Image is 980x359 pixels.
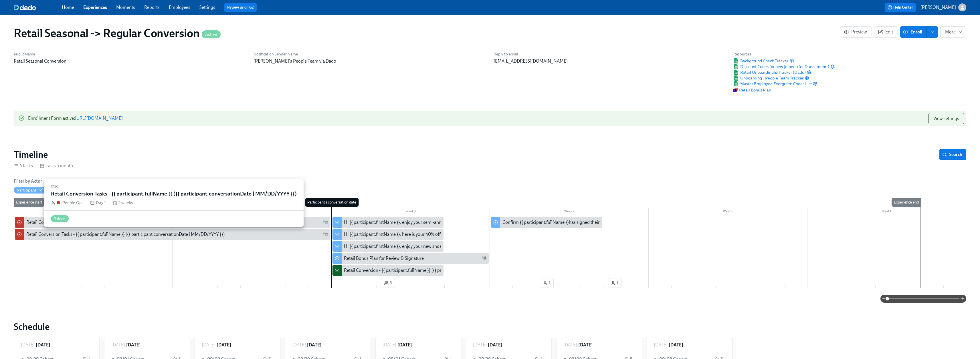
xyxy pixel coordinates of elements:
[733,87,771,93] span: Retail Bonus Plan
[563,342,577,348] p: [DATE]
[323,219,328,226] span: Work Email
[892,198,921,207] div: Experience end
[733,88,738,92] img: Docusign
[118,200,133,206] span: 2 weeks
[116,5,135,10] a: Moments
[928,113,964,124] button: View settings
[28,113,123,124] div: Enrollment Form active :
[227,5,254,10] a: Review us on G2
[344,255,424,262] div: Retail Bonus Plan for Review & Signature
[733,64,829,69] span: Discount Codes for new joiners (for Dado import)
[51,217,69,221] span: 7 done
[733,75,739,81] img: Google Sheet
[733,70,739,75] img: Google Sheet
[490,208,649,216] div: Week 4
[473,342,487,348] p: [DATE]
[144,5,160,10] a: Reports
[14,178,42,184] h6: Filter by Actor
[331,208,490,216] div: Week 3
[17,188,36,193] div: Hide Participant
[332,253,489,264] div: Retail Bonus Plan for Review & Signature
[933,116,959,121] span: View settings
[888,5,913,10] span: Help Center
[332,217,444,228] div: Hi {{ participant.firstName }}, enjoy your semi-annual uniform codes.
[202,342,215,348] p: [DATE]
[384,280,392,286] span: 5
[83,5,107,10] a: Experiences
[608,278,621,288] button: 1
[733,75,803,81] a: Google SheetOnboarding - People Team Tracker
[733,81,739,86] img: Google Sheet
[51,184,297,190] div: Task
[904,29,922,35] span: Enroll
[383,342,396,348] p: [DATE]
[344,219,478,226] div: Hi {{ participant.firstName }}, enjoy your semi-annual uniform codes.
[491,217,602,228] div: Confirm {{ participant.fullName }}has signed their Retail Bonus Plan
[543,280,551,286] span: 1
[733,69,806,75] span: Retail Onboarding@ Tracker (Dado)
[344,267,530,274] div: Retail Conversion - {{ participant.fullName }} ({{ participant.conversationDate | MM-DD-YYYY }})
[14,149,48,160] h2: Timeline
[733,75,803,81] span: Onboarding - People Team Tracker
[494,58,726,64] p: [EMAIL_ADDRESS][DOMAIN_NAME]
[51,190,297,198] h5: Retail Conversion Tasks - {{ participant.fullName }} ({{ participant.conversationDate | MM/DD/YYY...
[199,5,215,10] a: Settings
[733,58,739,63] img: Google Sheet
[733,87,771,93] button: DocusignRetail Bonus Plan
[14,58,247,64] p: Retail Seasonal Conversion
[90,200,106,206] div: Day 1
[36,342,50,348] h6: [DATE]
[807,208,966,216] div: Week 6
[111,342,125,348] p: [DATE]
[14,5,62,10] a: dado
[344,231,472,238] div: Hi {{ participant.firstName }}, here is your 40% off evergreen code
[733,58,788,64] span: Background Check Tracker
[292,342,306,348] p: [DATE]
[217,342,231,348] h6: [DATE]
[15,229,330,240] div: Retail Conversion Tasks - {{ participant.fullName }} ({{ participant.conversationDate | MM/DD/YYY...
[733,58,788,64] a: Google SheetBackground Check Tracker
[540,278,554,288] button: 1
[900,26,926,38] button: Enroll
[845,29,867,35] span: Preview
[14,26,221,40] h1: Retail Seasonal -> Regular Conversion
[15,217,330,228] div: Retail Conversion - Add Codes to Spreadsheet for {{ participant.fullName }} ({{ participant.conve...
[21,342,35,348] p: [DATE]
[332,265,444,276] div: Retail Conversion - {{ participant.fullName }} ({{ participant.conversationDate | MM-DD-YYYY }})
[224,3,257,12] button: Review us on G2
[14,187,47,194] button: Participant
[332,241,444,252] div: Hi {{ participant.firstName }}, enjoy your new shoe & bag codes
[14,5,36,10] img: dado
[926,26,938,38] button: enroll
[920,3,966,11] button: [PERSON_NAME]
[494,51,726,57] h6: Reply-to email
[733,69,806,75] a: Google SheetRetail Onboarding@ Tracker (Dado)
[940,26,966,38] button: More
[943,152,962,157] span: Search
[939,149,966,160] button: Search
[62,5,74,10] a: Home
[169,5,190,10] a: Employees
[920,4,956,11] p: [PERSON_NAME]
[733,51,835,57] h6: Resources
[885,3,916,12] button: Help Center
[649,208,807,216] div: Week 5
[75,115,123,121] a: [URL][DOMAIN_NAME]
[482,255,486,262] span: Work Email
[254,58,486,64] p: [PERSON_NAME]'s People Team via Dado
[254,51,486,57] h6: Notification Sender Name
[488,342,502,348] h6: [DATE]
[307,342,322,348] h6: [DATE]
[14,51,247,57] h6: Public Name
[879,29,893,35] span: Edit
[840,26,872,38] button: Preview
[332,229,444,240] div: Hi {{ participant.firstName }}, here is your 40% off evergreen code
[669,342,683,348] h6: [DATE]
[874,26,898,38] button: Edit
[323,231,328,238] span: Work Email
[126,342,141,348] h6: [DATE]
[26,231,225,238] div: Retail Conversion Tasks - {{ participant.fullName }} ({{ participant.conversationDate | MM/DD/YYY...
[381,278,395,288] button: 5
[733,64,829,69] a: Google SheetDiscount Codes for new joiners (for Dado import)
